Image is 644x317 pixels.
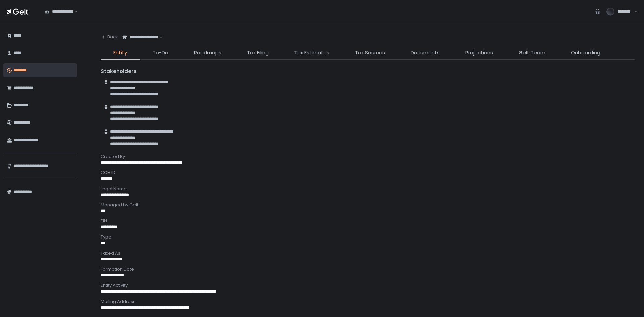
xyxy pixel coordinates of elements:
span: Roadmaps [194,49,221,57]
button: Back [101,30,118,44]
span: Onboarding [571,49,600,57]
div: Type [101,234,635,240]
div: Managed by Gelt [101,202,635,208]
div: Search for option [118,30,163,44]
div: EIN [101,218,635,224]
div: Mailing Address [101,299,635,305]
div: Search for option [40,5,78,19]
span: Gelt Team [519,49,545,57]
span: To-Do [153,49,168,57]
div: Legal Name [101,186,635,192]
div: Formation Date [101,266,635,272]
span: Tax Filing [247,49,269,57]
span: Documents [411,49,440,57]
span: Entity [113,49,127,57]
span: Projections [465,49,493,57]
div: Back [101,34,118,40]
div: CCH ID [101,170,635,176]
span: Tax Sources [355,49,385,57]
span: Tax Estimates [294,49,329,57]
div: Entity Activity [101,282,635,288]
div: Taxed As [101,250,635,256]
div: Created By [101,154,635,160]
div: Stakeholders [101,68,635,75]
